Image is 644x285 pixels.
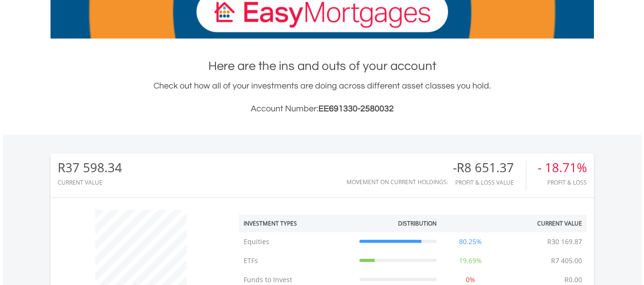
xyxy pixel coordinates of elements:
th: Investment Types [239,215,355,232]
td: 80.25% [441,232,500,251]
div: Check out how all of your investments are doing across different asset classes you hold. [51,79,594,116]
div: - 18.71% [538,161,587,175]
span: EE691330-2580032 [318,104,394,113]
th: Current Value [500,215,587,232]
td: 19.69% [441,251,500,270]
h3: Account Number: [51,102,594,116]
div: -R8 651.37 [453,161,526,175]
div: R37 598.34 [58,161,122,175]
div: Distribution [398,219,437,227]
td: Equities [239,232,355,251]
div: CURRENT VALUE [58,179,122,186]
td: ETFs [239,251,355,270]
h1: Here are the ins and outs of your account [51,58,594,75]
td: R7 405.00 [546,251,587,270]
div: Profit & Loss [538,179,587,186]
td: R30 169.87 [542,232,587,251]
div: Movement on Current Holdings: [347,179,448,185]
div: Profit & Loss Value [453,179,526,186]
